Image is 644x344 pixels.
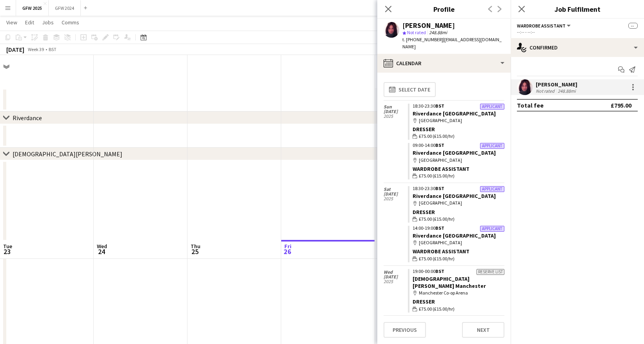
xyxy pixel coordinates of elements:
div: Dresser [413,298,504,305]
div: [GEOGRAPHIC_DATA] [413,239,504,246]
h3: Job Fulfilment [511,4,644,14]
span: £75.00 (£15.00/hr) [419,216,455,223]
span: BST [435,103,444,109]
span: t. [PHONE_NUMBER] [402,37,443,42]
div: 19:00-00:00 [413,269,504,274]
span: Week 39 [26,46,45,52]
div: Manchester Co-op Arena [413,289,504,296]
div: [PERSON_NAME] [536,81,577,88]
a: Jobs [39,17,57,27]
span: Wed [384,270,408,274]
span: BST [435,185,444,191]
span: Tue [3,243,12,250]
button: Wardrobe Assistant [517,23,572,29]
div: --:-- - --:-- [517,29,638,35]
div: £795.00 [611,101,631,109]
span: 27 [377,247,387,256]
span: 25 [189,247,200,256]
span: BST [435,225,444,231]
span: Wardrobe Assistant [517,23,566,29]
span: 24 [96,247,107,256]
span: BST [435,268,444,274]
div: [GEOGRAPHIC_DATA] [413,157,504,164]
span: £75.00 (£15.00/hr) [419,306,455,313]
span: | [EMAIL_ADDRESS][DOMAIN_NAME] [402,37,502,49]
div: Wardrobe Assistant [413,248,504,255]
a: [DEMOGRAPHIC_DATA][PERSON_NAME] Manchester [413,275,486,289]
div: [PERSON_NAME] [402,22,455,29]
button: GFW 2025 [16,0,49,16]
div: [GEOGRAPHIC_DATA] [413,199,504,207]
span: View [6,19,17,26]
div: 248.88mi [556,88,577,94]
div: Riverdance [13,114,42,122]
div: 14:00-19:00 [413,226,504,231]
div: Confirmed [511,38,644,57]
div: Reserve list [477,269,504,275]
span: £75.00 (£15.00/hr) [419,255,455,262]
button: Previous [384,322,426,338]
div: [GEOGRAPHIC_DATA] [413,117,504,124]
span: Thu [191,243,200,250]
div: Not rated [536,88,556,94]
div: Applicant [480,226,504,232]
span: £75.00 (£15.00/hr) [419,172,455,179]
span: Sat [384,187,408,192]
span: 2025 [384,196,408,201]
button: Next [462,322,504,338]
div: Applicant [480,104,504,110]
div: Wardrobe Assistant [413,165,504,172]
a: Riverdance [GEOGRAPHIC_DATA] [413,110,496,117]
div: 09:00-14:00 [413,143,504,148]
a: Riverdance [GEOGRAPHIC_DATA] [413,232,496,239]
div: Applicant [480,186,504,192]
span: -- [628,23,638,29]
span: [DATE] [384,274,408,279]
span: Fri [284,243,291,250]
div: [DATE] [6,46,24,53]
h3: Profile [377,4,511,14]
span: 2025 [384,114,408,119]
span: [DATE] [384,109,408,114]
span: 23 [2,247,12,256]
a: Riverdance [GEOGRAPHIC_DATA] [413,149,496,156]
a: View [3,17,20,27]
span: Edit [25,19,34,26]
span: BST [435,142,444,148]
span: 26 [283,247,291,256]
button: GFW 2024 [49,0,81,16]
span: 2025 [384,279,408,284]
div: Calendar [377,54,511,73]
span: Comms [62,19,79,26]
div: Dresser [413,209,504,216]
div: Total fee [517,101,544,109]
div: 18:30-23:30 [413,186,504,191]
span: £75.00 (£15.00/hr) [419,133,455,140]
span: 248.88mi [428,29,449,35]
div: BST [49,46,56,52]
div: Applicant [480,143,504,149]
a: Comms [58,17,82,27]
span: Jobs [42,19,54,26]
span: Sun [384,104,408,109]
a: Riverdance [GEOGRAPHIC_DATA] [413,192,496,199]
span: [DATE] [384,192,408,196]
span: Wed [97,243,107,250]
div: 18:30-23:30 [413,104,504,108]
span: Not rated [407,29,426,35]
div: Dresser [413,126,504,133]
button: Select date [384,82,436,97]
span: BST [435,315,444,321]
div: [DEMOGRAPHIC_DATA][PERSON_NAME] [13,150,122,158]
a: Edit [22,17,37,27]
